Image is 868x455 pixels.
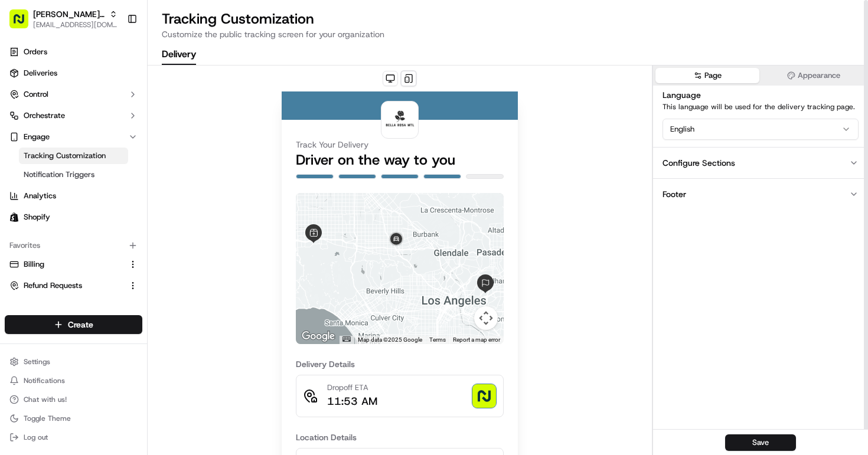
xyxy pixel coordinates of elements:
[12,172,31,191] img: Masood Aslam
[201,116,215,130] button: Start new chat
[68,319,93,330] span: Create
[5,391,142,408] button: Chat with us!
[24,132,50,142] span: Engage
[655,68,759,83] button: Page
[299,329,338,344] img: Google
[183,151,215,165] button: See all
[653,178,868,210] button: Footer
[100,265,109,274] div: 💻
[9,212,19,222] img: Shopify logo
[5,106,142,125] button: Orchestrate
[5,186,142,205] a: Analytics
[162,28,854,40] p: Customize the public tracking screen for your organization
[299,329,338,344] a: Open this area in Google Maps (opens a new window)
[24,110,65,121] span: Orchestrate
[296,139,504,150] h3: Track Your Delivery
[83,292,143,302] a: Powered byPylon
[384,104,416,136] img: logo-public_tracking_screen-Bella%2520Rosa%2520MTL-1738896324636.png
[5,305,142,323] div: Available Products
[162,45,196,65] button: Delivery
[5,353,142,370] button: Settings
[24,264,90,276] span: Knowledge Base
[105,215,129,224] span: [DATE]
[24,184,33,193] img: 1736555255976-a54dd68f-1ca7-489b-9aae-adbdc363a1c4
[5,315,142,334] button: Create
[7,259,95,280] a: 📗Knowledge Base
[24,169,94,180] span: Notification Triggers
[24,47,47,57] span: Orders
[24,280,82,291] span: Refund Requests
[12,113,33,134] img: 1736555255976-a54dd68f-1ca7-489b-9aae-adbdc363a1c4
[663,157,735,169] div: Configure Sections
[12,265,21,274] div: 📗
[37,215,96,224] span: [PERSON_NAME]
[24,376,65,385] span: Notifications
[105,183,129,192] span: [DATE]
[24,395,67,404] span: Chat with us!
[5,127,142,146] button: Engage
[24,259,44,270] span: Billing
[24,357,50,366] span: Settings
[663,90,701,100] label: Language
[24,191,56,201] span: Analytics
[12,204,31,222] img: Masood Aslam
[358,336,422,343] span: Map data ©2025 Google
[5,85,142,104] button: Control
[19,148,128,164] a: Tracking Customization
[9,259,123,270] a: Billing
[25,113,46,134] img: 9188753566659_6852d8bf1fb38e338040_72.png
[24,150,106,161] span: Tracking Customization
[24,215,33,225] img: 1736555255976-a54dd68f-1ca7-489b-9aae-adbdc363a1c4
[24,68,57,78] span: Deliveries
[296,150,504,169] h2: Driver on the way to you
[474,306,498,330] button: Map camera controls
[33,8,105,20] button: [PERSON_NAME] MTL
[663,102,859,112] p: This language will be used for the delivery tracking page.
[98,215,102,224] span: •
[5,410,142,427] button: Toggle Theme
[31,76,213,89] input: Got a question? Start typing here...
[9,280,123,291] a: Refund Requests
[296,358,504,370] h3: Delivery Details
[5,429,142,446] button: Log out
[725,434,796,451] button: Save
[5,42,142,61] a: Orders
[327,393,377,410] p: 11:53 AM
[762,68,866,83] button: Appearance
[5,208,142,227] a: Shopify
[429,336,446,343] a: Terms (opens in new tab)
[5,372,142,389] button: Notifications
[53,125,162,134] div: We're available if you need us!
[12,153,79,163] div: Past conversations
[19,166,128,183] a: Notification Triggers
[5,236,142,255] div: Favorites
[5,255,142,274] button: Billing
[327,382,377,393] p: Dropoff ETA
[37,183,96,192] span: [PERSON_NAME]
[53,113,194,125] div: Start new chat
[342,336,351,342] button: Keyboard shortcuts
[653,147,868,178] button: Configure Sections
[24,212,50,222] span: Shopify
[453,336,500,343] a: Report a map error
[296,431,504,443] h3: Location Details
[118,293,143,302] span: Pylon
[5,276,142,295] button: Refund Requests
[24,414,71,423] span: Toggle Theme
[663,188,686,200] div: Footer
[33,20,118,30] button: [EMAIL_ADDRESS][DOMAIN_NAME]
[112,264,190,276] span: API Documentation
[24,433,48,442] span: Log out
[98,183,102,192] span: •
[95,259,194,280] a: 💻API Documentation
[12,12,35,35] img: Nash
[472,384,496,408] img: photo_proof_of_delivery image
[5,64,142,83] a: Deliveries
[5,5,122,33] button: [PERSON_NAME] MTL[EMAIL_ADDRESS][DOMAIN_NAME]
[12,47,215,66] p: Welcome 👋
[24,89,48,100] span: Control
[162,9,854,28] h2: Tracking Customization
